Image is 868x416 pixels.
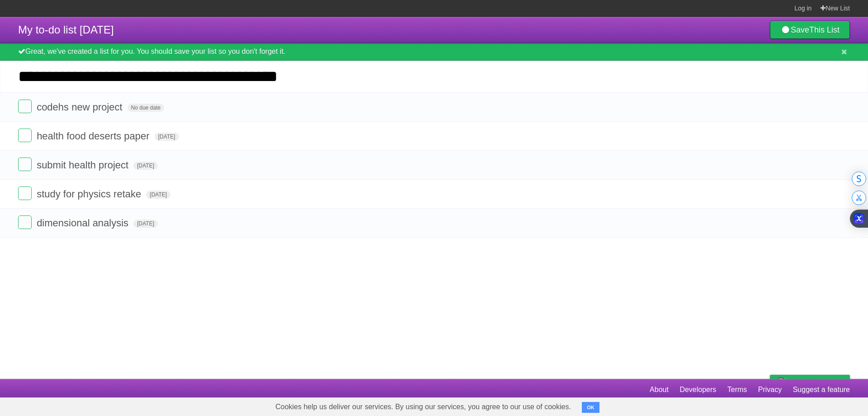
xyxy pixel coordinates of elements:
span: [DATE] [146,191,170,199]
span: My to-do list [DATE] [18,24,114,36]
label: Done [18,158,32,171]
a: Developers [679,381,716,398]
span: Cookies help us deliver our services. By using our services, you agree to our use of cookies. [266,398,580,416]
a: Privacy [758,381,782,398]
label: Done [18,215,32,229]
span: Buy me a coffee [789,375,845,391]
a: Buy me a coffee [770,375,850,392]
span: submit health project [37,159,131,171]
a: Suggest a feature [793,381,850,398]
b: This List [809,25,840,34]
span: [DATE] [133,220,158,228]
span: dimensional analysis [37,217,131,229]
label: Done [18,129,32,142]
span: codehs new project [37,101,125,113]
a: About [650,381,669,398]
a: Terms [727,381,747,398]
span: study for physics retake [37,188,143,200]
span: health food deserts paper [37,130,152,142]
a: SaveThis List [770,21,850,39]
button: OK [582,402,599,413]
span: [DATE] [155,133,179,141]
span: [DATE] [133,162,158,170]
label: Done [18,100,32,113]
img: Buy me a coffee [774,375,787,391]
label: Done [18,186,32,200]
span: No due date [127,104,164,112]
